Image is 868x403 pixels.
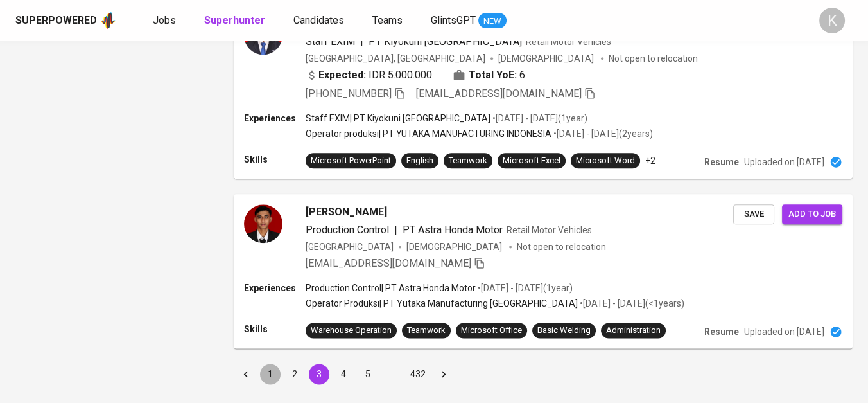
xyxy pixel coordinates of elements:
[403,224,503,236] span: PT Astra Honda Motor
[431,14,476,26] span: GlintsGPT
[503,155,560,167] div: Microsoft Excel
[306,240,394,253] div: [GEOGRAPHIC_DATA]
[306,87,392,100] span: [PHONE_NUMBER]
[507,225,592,235] span: Retail Motor Vehicles
[469,67,517,83] b: Total YoE:
[234,6,853,179] a: Nugrah Panji TriatmokoStaff EXIM|PT Kiyokuni [GEOGRAPHIC_DATA]Retail Motor Vehicles[GEOGRAPHIC_DA...
[704,325,739,338] p: Resume
[293,14,344,26] span: Candidates
[369,35,522,48] span: PT Kiyokuni [GEOGRAPHIC_DATA]
[100,11,117,30] img: app logo
[744,325,824,338] p: Uploaded on [DATE]
[382,368,403,381] div: …
[416,87,582,100] span: [EMAIL_ADDRESS][DOMAIN_NAME]
[406,240,504,253] span: [DEMOGRAPHIC_DATA]
[433,364,454,384] button: Go to next page
[306,282,476,294] p: Production Control | PT Astra Honda Motor
[478,15,507,28] span: NEW
[309,364,329,384] button: page 3
[15,13,97,28] div: Superpowered
[576,155,635,167] div: Microsoft Word
[244,112,306,125] p: Experiences
[306,52,485,65] div: [GEOGRAPHIC_DATA], [GEOGRAPHIC_DATA]
[244,204,282,243] img: 3a0674be48621c6111f28af495d588dc.jpg
[204,13,268,29] a: Superhunter
[358,364,378,384] button: Go to page 5
[406,364,430,384] button: Go to page 432
[306,204,387,220] span: [PERSON_NAME]
[153,14,176,26] span: Jobs
[260,364,281,384] button: Go to page 1
[733,204,774,224] button: Save
[306,35,355,48] span: Staff EXIM
[744,156,824,168] p: Uploaded on [DATE]
[740,207,768,222] span: Save
[306,257,471,269] span: [EMAIL_ADDRESS][DOMAIN_NAME]
[234,194,853,348] a: [PERSON_NAME]Production Control|PT Astra Honda MotorRetail Motor Vehicles[GEOGRAPHIC_DATA][DEMOGR...
[360,34,363,49] span: |
[394,222,397,238] span: |
[519,67,525,83] span: 6
[645,154,655,167] p: +2
[449,155,487,167] div: Teamwork
[372,13,405,29] a: Teams
[819,8,845,33] div: K
[306,224,389,236] span: Production Control
[372,14,403,26] span: Teams
[578,297,684,310] p: • [DATE] - [DATE] ( <1 years )
[236,364,256,384] button: Go to previous page
[306,127,551,140] p: Operator produksi | PT YUTAKA MANUFACTURING INDONESIA
[244,282,306,294] p: Experiences
[311,155,391,167] div: Microsoft PowerPoint
[490,112,587,125] p: • [DATE] - [DATE] ( 1 year )
[704,156,739,168] p: Resume
[517,240,606,253] p: Not open to relocation
[153,13,178,29] a: Jobs
[293,13,347,29] a: Candidates
[306,67,432,83] div: IDR 5.000.000
[476,282,573,294] p: • [DATE] - [DATE] ( 1 year )
[244,153,306,166] p: Skills
[407,325,446,337] div: Teamwork
[782,204,842,224] button: Add to job
[318,67,366,83] b: Expected:
[606,325,661,337] div: Administration
[15,11,117,30] a: Superpoweredapp logo
[461,325,522,337] div: Microsoft Office
[609,52,698,65] p: Not open to relocation
[234,364,456,384] nav: pagination navigation
[244,323,306,336] p: Skills
[431,13,507,29] a: GlintsGPT NEW
[498,52,596,65] span: [DEMOGRAPHIC_DATA]
[311,325,392,337] div: Warehouse Operation
[788,207,836,222] span: Add to job
[526,37,611,47] span: Retail Motor Vehicles
[306,112,490,125] p: Staff EXIM | PT Kiyokuni [GEOGRAPHIC_DATA]
[551,127,653,140] p: • [DATE] - [DATE] ( 2 years )
[204,14,265,26] b: Superhunter
[537,325,591,337] div: Basic Welding
[406,155,433,167] div: English
[306,297,578,310] p: Operator Produksi | PT Yutaka Manufacturing [GEOGRAPHIC_DATA]
[333,364,354,384] button: Go to page 4
[284,364,305,384] button: Go to page 2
